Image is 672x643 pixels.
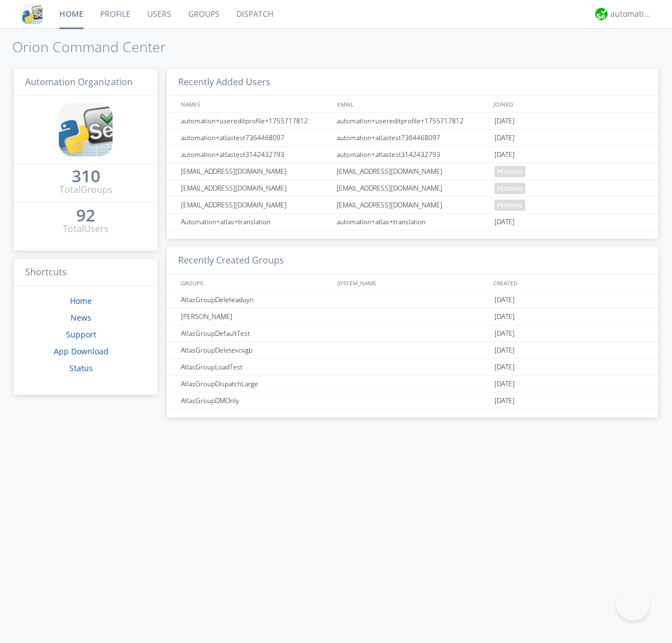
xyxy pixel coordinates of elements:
[167,214,658,230] a: Automation+atlas+translationautomation+atlas+translation[DATE]
[178,275,332,291] div: GROUPS
[494,200,525,211] span: pending
[167,69,658,96] h3: Recently Added Users
[178,214,333,230] div: Automation+atlas+translation
[71,312,91,323] a: News
[595,8,608,20] img: d2d01cd9b4174d08988066c6d424eccd
[63,223,109,235] div: Total Users
[334,163,492,179] div: [EMAIL_ADDRESS][DOMAIN_NAME]
[25,76,133,88] span: Automation Organization
[167,129,658,146] a: automation+atlastest7364468097automation+atlastest7364468097[DATE]
[72,170,100,183] a: 310
[167,392,658,409] a: AtlasGroupDMOnly[DATE]
[167,342,658,359] a: AtlasGroupDeletevcvgb[DATE]
[59,103,113,156] img: cddb5a64eb264b2086981ab96f4c1ba7
[178,129,333,146] div: automation+atlastest7364468097
[334,180,492,196] div: [EMAIL_ADDRESS][DOMAIN_NAME]
[494,376,515,392] span: [DATE]
[22,4,43,24] img: cddb5a64eb264b2086981ab96f4c1ba7
[72,170,100,182] div: 310
[494,166,525,177] span: pending
[334,146,492,163] div: automation+atlastest3142432793
[167,146,658,163] a: automation+atlastest3142432793automation+atlastest3142432793[DATE]
[167,325,658,342] a: AtlasGroupDefaultTest[DATE]
[494,325,515,342] span: [DATE]
[494,214,515,230] span: [DATE]
[70,295,92,306] a: Home
[178,292,333,308] div: AtlasGroupDeleteaduyn
[178,163,333,179] div: [EMAIL_ADDRESS][DOMAIN_NAME]
[178,197,333,213] div: [EMAIL_ADDRESS][DOMAIN_NAME]
[167,247,658,275] h3: Recently Created Groups
[167,113,658,129] a: automation+usereditprofile+1755717812automation+usereditprofile+1755717812[DATE]
[178,359,333,375] div: AtlasGroupLoadTest
[334,113,492,129] div: automation+usereditprofile+1755717812
[494,359,515,376] span: [DATE]
[76,210,95,221] div: 92
[178,113,333,129] div: automation+usereditprofile+1755717812
[334,275,491,291] div: SYSTEM_NAME
[178,325,333,341] div: AtlasGroupDefaultTest
[491,96,647,112] div: JOINED
[54,346,109,357] a: App Download
[494,129,515,146] span: [DATE]
[167,359,658,376] a: AtlasGroupLoadTest[DATE]
[334,129,492,146] div: automation+atlastest7364468097
[178,96,332,112] div: NAMES
[69,363,93,373] a: Status
[334,214,492,230] div: automation+atlas+translation
[494,146,515,163] span: [DATE]
[494,292,515,308] span: [DATE]
[178,308,333,325] div: [PERSON_NAME]
[494,342,515,359] span: [DATE]
[494,113,515,129] span: [DATE]
[14,259,157,286] h3: Shortcuts
[616,587,650,621] iframe: Toggle Customer Support
[494,183,525,194] span: pending
[178,392,333,409] div: AtlasGroupDMOnly
[167,292,658,308] a: AtlasGroupDeleteaduyn[DATE]
[59,183,113,196] div: Total Groups
[494,308,515,325] span: [DATE]
[76,210,95,223] a: 92
[334,96,491,112] div: EMAIL
[178,146,333,163] div: automation+atlastest3142432793
[178,376,333,392] div: AtlasGroupDispatchLarge
[494,392,515,409] span: [DATE]
[178,342,333,358] div: AtlasGroupDeletevcvgb
[167,308,658,325] a: [PERSON_NAME][DATE]
[66,329,96,340] a: Support
[610,8,652,20] div: automation+atlas
[167,180,658,197] a: [EMAIL_ADDRESS][DOMAIN_NAME][EMAIL_ADDRESS][DOMAIN_NAME]pending
[334,197,492,213] div: [EMAIL_ADDRESS][DOMAIN_NAME]
[167,163,658,180] a: [EMAIL_ADDRESS][DOMAIN_NAME][EMAIL_ADDRESS][DOMAIN_NAME]pending
[491,275,647,291] div: CREATED
[178,180,333,196] div: [EMAIL_ADDRESS][DOMAIN_NAME]
[167,197,658,214] a: [EMAIL_ADDRESS][DOMAIN_NAME][EMAIL_ADDRESS][DOMAIN_NAME]pending
[167,376,658,392] a: AtlasGroupDispatchLarge[DATE]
